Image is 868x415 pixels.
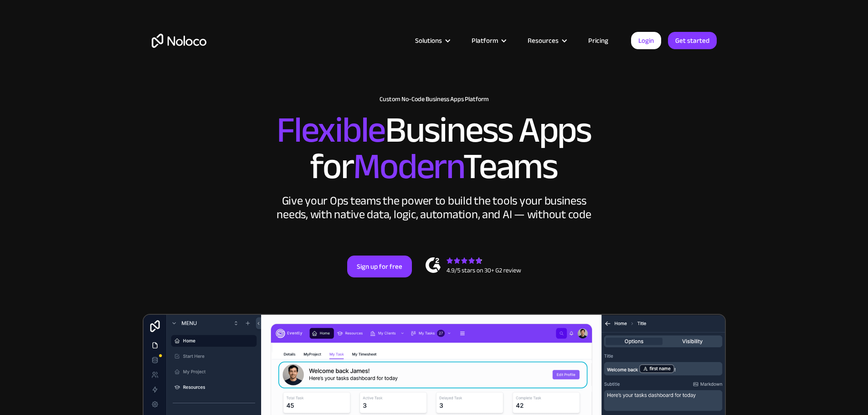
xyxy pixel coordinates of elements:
[460,35,516,46] div: Platform
[528,35,559,46] div: Resources
[277,96,385,164] span: Flexible
[404,35,460,46] div: Solutions
[668,32,717,49] a: Get started
[472,35,498,46] div: Platform
[152,112,717,185] h2: Business Apps for Teams
[152,34,206,48] a: home
[353,133,463,200] span: Modern
[347,256,412,277] a: Sign up for free
[415,35,442,46] div: Solutions
[631,32,661,49] a: Login
[577,35,620,46] a: Pricing
[516,35,577,46] div: Resources
[275,194,594,221] div: Give your Ops teams the power to build the tools your business needs, with native data, logic, au...
[152,96,717,103] h1: Custom No-Code Business Apps Platform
